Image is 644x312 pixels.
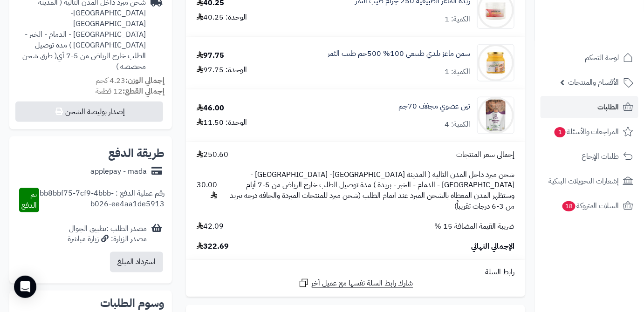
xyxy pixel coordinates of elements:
div: رابط السلة [190,267,521,278]
span: إجمالي سعر المنتجات [456,149,514,160]
div: مصدر الطلب :تطبيق الجوال [68,224,147,245]
span: الأقسام والمنتجات [568,76,619,89]
span: تم الدفع [21,189,37,211]
span: شارك رابط السلة نفسها مع عميل آخر [312,278,413,289]
span: 42.09 [197,221,224,232]
small: 4.23 كجم [96,75,164,86]
div: applepay - mada [90,166,147,177]
a: المراجعات والأسئلة1 [541,121,638,143]
div: 97.75 [197,50,224,61]
button: استرداد المبلغ [110,252,163,272]
a: الطلبات [541,96,638,118]
button: إصدار بوليصة الشحن [15,102,163,122]
div: 46.00 [197,103,224,114]
a: تين عضوي مجفف 70جم [398,101,470,112]
span: 30.00 [197,180,217,201]
div: رقم عملية الدفع : bb8bbf75-7cf9-4bbb-b026-ee4aa1de5913 [39,188,164,212]
div: الكمية: 1 [445,14,470,25]
img: 1745417226-orgibite-organik-kuru-incir-70-gr-p-13306-90x90.jpg [478,97,514,134]
span: 250.60 [197,149,228,160]
strong: إجمالي الوزن: [125,75,164,86]
span: المراجعات والأسئلة [554,125,619,138]
div: الوحدة: 40.25 [197,12,247,23]
div: الوحدة: 97.75 [197,65,247,75]
span: 1 [555,127,566,137]
div: مصدر الزيارة: زيارة مباشرة [68,234,147,244]
span: الإجمالي النهائي [471,241,514,252]
small: 12 قطعة [96,86,164,97]
img: 1745189843-%D8%B3%D9%85%D9%86%20%D9%85%D8%A7%D8%B9%D8%B2%20%D8%A8%D9%84%D8%AF%D9%8A%20-90x90.jpg [478,44,514,81]
span: إشعارات التحويلات البنكية [548,175,619,188]
a: طلبات الإرجاع [541,145,638,168]
div: الوحدة: 11.50 [197,117,247,128]
div: الكمية: 1 [445,67,470,77]
div: الكمية: 4 [445,119,470,130]
span: ضريبة القيمة المضافة 15 % [434,221,514,232]
h2: وسوم الطلبات [17,298,164,309]
span: الطلبات [598,101,619,114]
strong: إجمالي القطع: [123,86,164,97]
span: السلات المتروكة [562,199,619,212]
div: Open Intercom Messenger [14,276,36,298]
h2: طريقة الدفع [108,148,164,159]
a: سمن ماعز بلدي طبيعي 100% 500جم طيب الثمر [328,48,470,59]
span: ( طرق شحن مخصصة ) [22,50,146,72]
span: طلبات الإرجاع [582,150,619,163]
span: 322.69 [197,241,229,252]
span: لوحة التحكم [585,51,619,64]
a: إشعارات التحويلات البنكية [541,170,638,192]
a: السلات المتروكة18 [541,195,638,217]
a: لوحة التحكم [541,47,638,69]
span: شحن مبرد داخل المدن التالية ( المدينة [GEOGRAPHIC_DATA]- [GEOGRAPHIC_DATA] - [GEOGRAPHIC_DATA] - ... [226,170,514,212]
a: شارك رابط السلة نفسها مع عميل آخر [298,278,413,289]
span: 18 [562,201,575,211]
